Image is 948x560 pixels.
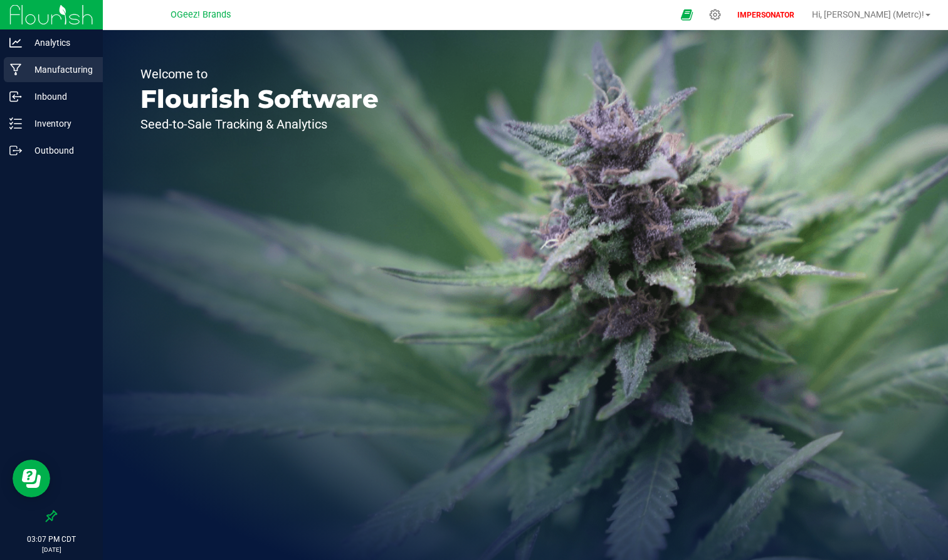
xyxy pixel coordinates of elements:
p: Manufacturing [22,62,97,77]
p: Outbound [22,143,97,158]
inline-svg: Inbound [9,90,22,103]
p: IMPERSONATOR [732,9,799,21]
p: 03:07 PM CDT [6,534,97,545]
inline-svg: Manufacturing [9,63,22,76]
p: Welcome to [140,68,379,80]
span: Hi, [PERSON_NAME] (Metrc)! [812,9,924,19]
p: Flourish Software [140,87,379,112]
label: Pin the sidebar to full width on large screens [45,510,58,522]
span: OGeez! Brands [171,9,231,20]
p: Inventory [22,116,97,131]
p: [DATE] [6,545,97,554]
p: Analytics [22,35,97,50]
span: Open Ecommerce Menu [673,3,701,27]
inline-svg: Analytics [9,36,22,49]
p: Inbound [22,89,97,104]
inline-svg: Outbound [9,144,22,157]
div: Manage settings [707,9,723,21]
p: Seed-to-Sale Tracking & Analytics [140,118,379,130]
iframe: Resource center [13,460,50,497]
inline-svg: Inventory [9,117,22,130]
